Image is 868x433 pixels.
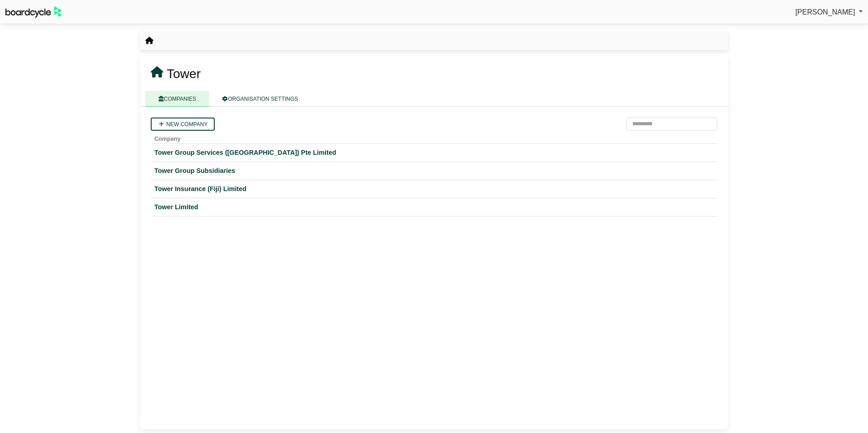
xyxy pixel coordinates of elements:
[795,8,855,16] span: [PERSON_NAME]
[154,148,714,158] a: Tower Group Services ([GEOGRAPHIC_DATA]) Pte Limited
[154,166,714,176] a: Tower Group Subsidiaries
[151,118,215,131] a: New company
[154,202,714,212] a: Tower Limited
[167,67,201,81] span: Tower
[145,35,153,47] nav: breadcrumb
[209,91,311,107] a: ORGANISATION SETTINGS
[154,184,714,194] a: Tower Insurance (Fiji) Limited
[795,6,863,18] a: [PERSON_NAME]
[151,131,717,144] th: Company
[5,6,62,18] img: BoardcycleBlackGreen-aaafeed430059cb809a45853b8cf6d952af9d84e6e89e1f1685b34bfd5cb7d64.svg
[145,91,209,107] a: COMPANIES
